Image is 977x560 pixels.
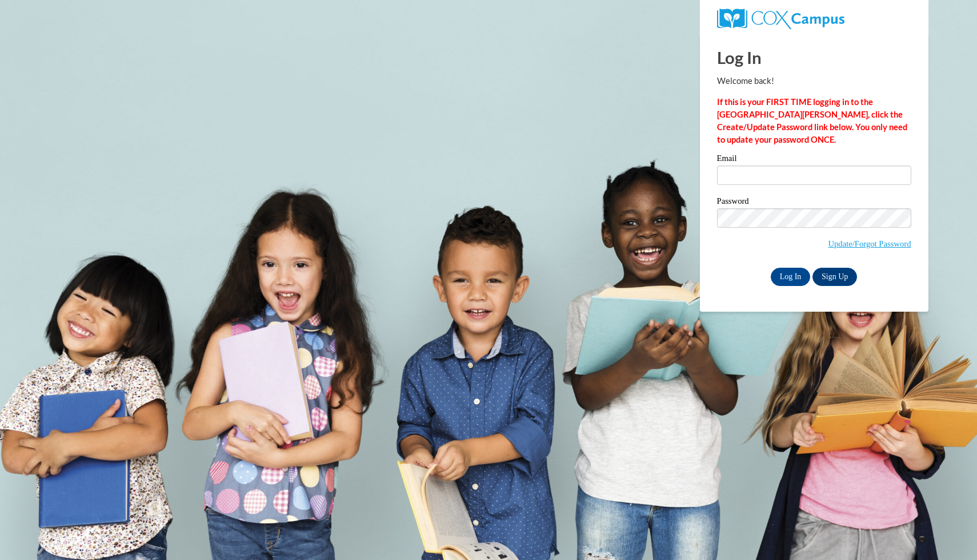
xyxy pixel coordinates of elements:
[717,197,911,208] label: Password
[717,9,844,29] img: COX Campus
[717,46,911,69] h1: Log In
[812,268,857,286] a: Sign Up
[717,13,844,23] a: COX Campus
[717,75,911,87] p: Welcome back!
[828,239,911,248] a: Update/Forgot Password
[717,97,907,144] strong: If this is your FIRST TIME logging in to the [GEOGRAPHIC_DATA][PERSON_NAME], click the Create/Upd...
[771,268,811,286] input: Log In
[717,154,911,166] label: Email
